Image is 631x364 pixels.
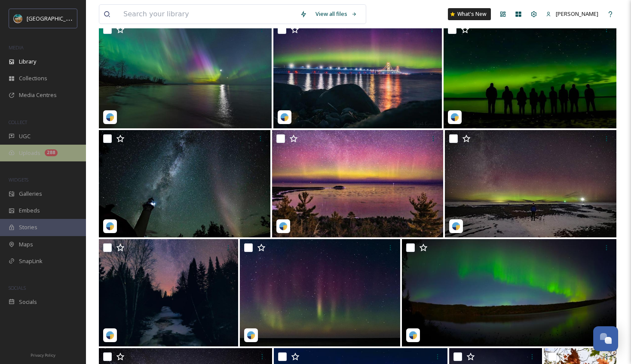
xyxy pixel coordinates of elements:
[280,113,289,121] img: snapsea-logo.png
[445,130,616,237] img: nathanfrazier_20_17959707103380837.jpg
[19,91,57,99] span: Media Centres
[556,10,598,18] span: [PERSON_NAME]
[311,6,361,22] a: View all files
[31,352,55,358] span: Privacy Policy
[450,113,459,121] img: snapsea-logo.png
[448,8,491,20] a: What's New
[119,5,296,24] input: Search your library
[444,21,616,128] img: jakefountain20_18035171191184115.jpg
[247,331,255,340] img: snapsea-logo.png
[106,331,114,340] img: snapsea-logo.png
[542,6,603,22] a: [PERSON_NAME]
[19,298,37,306] span: Socials
[9,285,26,291] span: SOCIALS
[31,349,55,360] a: Privacy Policy
[106,222,114,231] img: snapsea-logo.png
[273,21,442,128] img: shelbydiamondstar_17914707410394605.jpg
[19,206,40,215] span: Embeds
[19,58,36,66] span: Library
[279,222,288,231] img: snapsea-logo.png
[14,14,22,23] img: Snapsea%20Profile.jpg
[19,257,43,265] span: SnapLink
[99,21,272,128] img: captures.by.ethan_18034344823476056.jpg
[27,14,110,22] span: [GEOGRAPHIC_DATA][US_STATE]
[99,239,238,346] img: natebett_17863789559346731.jpg
[19,74,47,82] span: Collections
[19,149,40,157] span: Uploads
[45,149,58,156] div: 288
[99,130,270,237] img: camvsfood_17852369722590914.jpg
[452,222,460,231] img: snapsea-logo.png
[19,190,42,198] span: Galleries
[402,239,616,346] img: eahackne_17901378380128820.jpg
[9,44,24,51] span: MEDIA
[19,223,37,231] span: Stories
[9,119,27,125] span: COLLECT
[409,331,417,340] img: snapsea-logo.png
[19,132,31,140] span: UGC
[272,130,444,237] img: pursuitofscenery_18088923283145029.jpg
[9,176,28,183] span: WIDGETS
[106,113,114,121] img: snapsea-logo.png
[19,240,33,249] span: Maps
[240,239,401,346] img: rvoutlawz_17889424517028347.jpg
[593,326,618,351] button: Open Chat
